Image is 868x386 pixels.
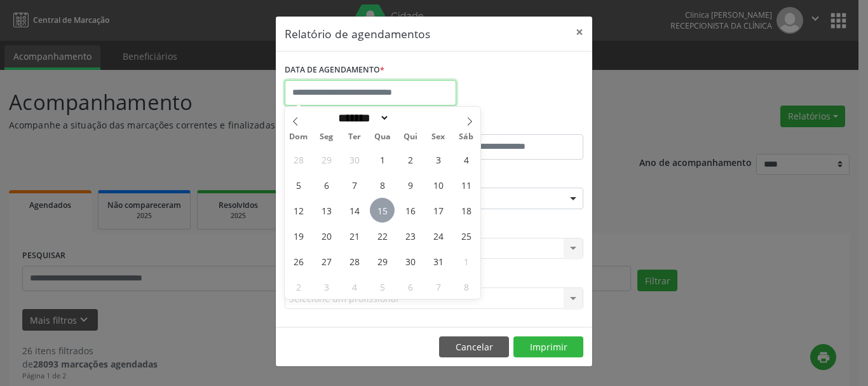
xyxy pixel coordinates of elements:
span: Outubro 23, 2025 [398,223,423,248]
span: Qui [397,133,424,141]
label: ATÉ [437,114,583,134]
span: Novembro 5, 2025 [370,274,395,299]
span: Outubro 31, 2025 [426,249,451,273]
span: Outubro 7, 2025 [342,172,367,197]
span: Sáb [452,133,480,141]
span: Outubro 2, 2025 [398,147,423,172]
span: Outubro 24, 2025 [426,223,451,248]
span: Outubro 26, 2025 [286,249,311,273]
span: Outubro 14, 2025 [342,198,367,223]
span: Outubro 9, 2025 [398,172,423,197]
span: Outubro 1, 2025 [370,147,395,172]
span: Outubro 16, 2025 [398,198,423,223]
span: Outubro 13, 2025 [314,198,339,223]
span: Novembro 3, 2025 [314,274,339,299]
span: Seg [313,133,341,141]
span: Outubro 18, 2025 [454,198,478,223]
span: Novembro 8, 2025 [454,274,478,299]
span: Outubro 3, 2025 [426,147,451,172]
span: Outubro 8, 2025 [370,172,395,197]
button: Imprimir [513,336,583,358]
button: Cancelar [439,336,509,358]
span: Outubro 22, 2025 [370,223,395,248]
span: Outubro 15, 2025 [370,198,395,223]
h5: Relatório de agendamentos [285,25,430,42]
span: Outubro 30, 2025 [398,249,423,273]
span: Outubro 21, 2025 [342,223,367,248]
span: Novembro 2, 2025 [286,274,311,299]
span: Novembro 1, 2025 [454,249,478,273]
span: Outubro 6, 2025 [314,172,339,197]
span: Outubro 11, 2025 [454,172,478,197]
span: Outubro 29, 2025 [370,249,395,273]
span: Outubro 27, 2025 [314,249,339,273]
span: Setembro 28, 2025 [286,147,311,172]
label: DATA DE AGENDAMENTO [285,60,384,80]
span: Novembro 6, 2025 [398,274,423,299]
span: Outubro 19, 2025 [286,223,311,248]
span: Setembro 29, 2025 [314,147,339,172]
span: Dom [285,133,313,141]
span: Setembro 30, 2025 [342,147,367,172]
select: Month [334,111,390,125]
span: Outubro 4, 2025 [454,147,478,172]
span: Novembro 4, 2025 [342,274,367,299]
span: Novembro 7, 2025 [426,274,451,299]
span: Outubro 20, 2025 [314,223,339,248]
span: Outubro 10, 2025 [426,172,451,197]
span: Qua [369,133,397,141]
input: Year [390,111,431,125]
span: Outubro 5, 2025 [286,172,311,197]
span: Outubro 17, 2025 [426,198,451,223]
button: Close [567,17,592,48]
span: Outubro 25, 2025 [454,223,478,248]
span: Ter [341,133,369,141]
span: Outubro 12, 2025 [286,198,311,223]
span: Outubro 28, 2025 [342,249,367,273]
span: Sex [424,133,452,141]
